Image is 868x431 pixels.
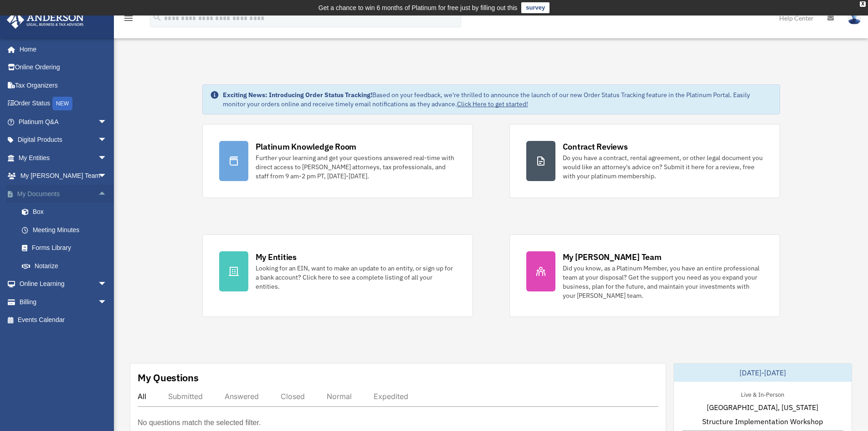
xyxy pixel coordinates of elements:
span: arrow_drop_up [98,185,116,203]
i: search [152,12,162,22]
a: My [PERSON_NAME] Team Did you know, as a Platinum Member, you have an entire professional team at... [509,234,780,317]
a: Events Calendar [6,311,121,329]
i: menu [123,13,134,24]
a: Order StatusNEW [6,94,121,113]
a: Home [6,40,116,58]
div: Platinum Knowledge Room [256,141,357,152]
span: arrow_drop_down [98,113,116,131]
span: arrow_drop_down [98,275,116,294]
div: Live & In-Person [734,389,791,399]
div: My [PERSON_NAME] Team [563,251,662,263]
a: Forms Library [13,239,121,257]
a: Digital Productsarrow_drop_down [6,131,121,149]
div: Closed [281,392,305,401]
div: My Entities [256,251,297,263]
div: Contract Reviews [563,141,628,152]
a: Platinum Knowledge Room Further your learning and get your questions answered real-time with dire... [202,124,473,198]
div: Do you have a contract, rental agreement, or other legal document you would like an attorney's ad... [563,153,763,181]
span: Structure Implementation Workshop [702,416,823,427]
a: menu [123,16,134,24]
div: Answered [225,392,259,401]
img: User Pic [847,11,861,25]
div: My Questions [138,371,199,384]
div: Get a chance to win 6 months of Platinum for free just by filling out this [318,2,518,13]
div: NEW [52,97,72,110]
div: Expedited [374,392,408,401]
a: Contract Reviews Do you have a contract, rental agreement, or other legal document you would like... [509,124,780,198]
span: arrow_drop_down [98,131,116,150]
div: All [138,392,146,401]
a: Click Here to get started! [457,100,528,108]
a: Online Ordering [6,58,121,77]
a: My Documentsarrow_drop_up [6,185,121,203]
span: arrow_drop_down [98,293,116,312]
span: arrow_drop_down [98,167,116,186]
div: close [860,1,866,7]
a: Box [13,203,121,221]
div: Further your learning and get your questions answered real-time with direct access to [PERSON_NAM... [256,153,456,181]
img: Anderson Advisors Platinum Portal [4,11,87,29]
a: My [PERSON_NAME] Teamarrow_drop_down [6,167,121,185]
a: My Entities Looking for an EIN, want to make an update to an entity, or sign up for a bank accoun... [202,234,473,317]
div: Did you know, as a Platinum Member, you have an entire professional team at your disposal? Get th... [563,264,763,300]
div: Looking for an EIN, want to make an update to an entity, or sign up for a bank account? Click her... [256,264,456,291]
div: Based on your feedback, we're thrilled to announce the launch of our new Order Status Tracking fe... [223,90,772,109]
a: Notarize [13,257,121,275]
div: Submitted [168,392,203,401]
a: Platinum Q&Aarrow_drop_down [6,113,121,131]
div: [DATE]-[DATE] [674,363,852,382]
a: Tax Organizers [6,76,121,94]
span: [GEOGRAPHIC_DATA], [US_STATE] [707,402,818,413]
div: Normal [327,392,352,401]
p: No questions match the selected filter. [138,416,261,429]
span: arrow_drop_down [98,149,116,167]
a: Billingarrow_drop_down [6,293,121,311]
a: survey [521,2,550,13]
a: Online Learningarrow_drop_down [6,275,121,293]
strong: Exciting News: Introducing Order Status Tracking! [223,91,372,99]
a: Meeting Minutes [13,221,121,239]
a: My Entitiesarrow_drop_down [6,149,121,167]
